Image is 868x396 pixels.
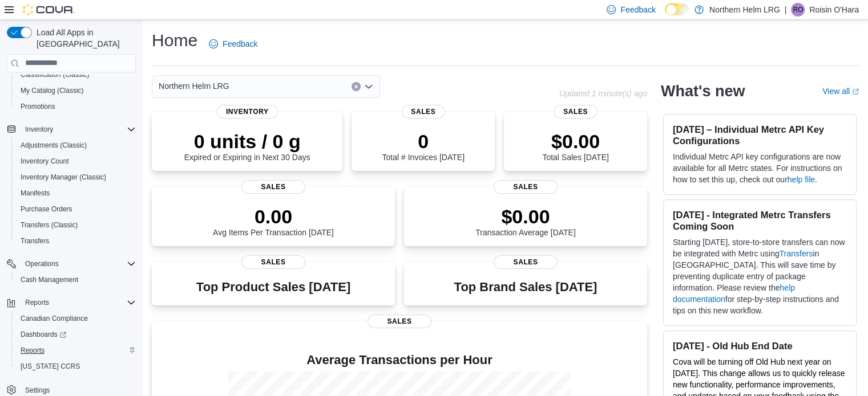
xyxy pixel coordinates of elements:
[21,296,54,309] button: Reports
[16,84,136,97] span: My Catalog (Classic)
[16,202,136,216] span: Purchase Orders
[21,330,66,339] span: Dashboards
[2,256,140,272] button: Operations
[665,15,665,16] span: Dark Mode
[11,201,140,217] button: Purchase Orders
[16,186,136,200] span: Manifests
[809,3,859,17] p: Roisin O'Hara
[673,236,847,316] p: Starting [DATE], store-to-store transfers can now be integrated with Metrc using in [GEOGRAPHIC_D...
[542,130,608,162] div: Total Sales [DATE]
[475,205,576,228] p: $0.00
[16,312,136,325] span: Canadian Compliance
[16,218,82,232] a: Transfers (Classic)
[11,311,140,326] button: Canadian Compliance
[16,186,54,200] a: Manifests
[16,360,136,373] span: Washington CCRS
[21,296,136,309] span: Reports
[16,68,94,81] a: Classification (Classic)
[494,255,558,269] span: Sales
[554,105,597,119] span: Sales
[11,326,140,342] a: Dashboards
[382,130,464,162] div: Total # Invoices [DATE]
[223,38,257,50] span: Feedback
[780,249,813,258] a: Transfers
[21,123,58,136] button: Inventory
[709,3,780,17] p: Northern Helm LRG
[785,3,787,17] p: |
[2,121,140,137] button: Inventory
[196,280,350,294] h3: Top Product Sales [DATE]
[21,275,78,284] span: Cash Management
[21,86,84,95] span: My Catalog (Classic)
[673,283,795,304] a: help documentation
[21,346,45,355] span: Reports
[21,141,87,150] span: Adjustments (Classic)
[184,130,310,153] p: 0 units / 0 g
[475,205,576,237] div: Transaction Average [DATE]
[16,273,136,287] span: Cash Management
[16,234,54,248] a: Transfers
[16,138,136,152] span: Adjustments (Classic)
[152,29,197,52] h1: Home
[16,138,91,152] a: Adjustments (Classic)
[11,99,140,115] button: Promotions
[822,87,859,96] a: View allExternal link
[11,169,140,185] button: Inventory Manager (Classic)
[11,185,140,201] button: Manifests
[241,180,305,194] span: Sales
[217,105,278,119] span: Inventory
[793,3,803,17] span: RO
[665,3,689,15] input: Dark Mode
[21,205,72,214] span: Purchase Orders
[16,68,136,81] span: Classification (Classic)
[16,100,136,113] span: Promotions
[852,88,859,95] svg: External link
[16,218,136,232] span: Transfers (Classic)
[21,257,63,271] button: Operations
[21,189,50,198] span: Manifests
[159,79,229,93] span: Northern Helm LRG
[402,105,445,119] span: Sales
[382,130,464,153] p: 0
[16,344,136,357] span: Reports
[21,173,106,182] span: Inventory Manager (Classic)
[16,170,136,184] span: Inventory Manager (Classic)
[16,154,74,168] a: Inventory Count
[16,100,60,113] a: Promotions
[673,151,847,185] p: Individual Metrc API key configurations are now available for all Metrc states. For instructions ...
[352,82,361,91] button: Clear input
[494,180,558,194] span: Sales
[11,67,140,83] button: Classification (Classic)
[542,130,608,153] p: $0.00
[11,217,140,233] button: Transfers (Classic)
[454,280,597,294] h3: Top Brand Sales [DATE]
[16,360,84,373] a: [US_STATE] CCRS
[368,315,431,328] span: Sales
[673,124,847,146] h3: [DATE] – Individual Metrc API Key Configurations
[184,130,310,162] div: Expired or Expiring in Next 30 Days
[673,340,847,352] h3: [DATE] - Old Hub End Date
[16,328,136,341] span: Dashboards
[21,157,69,166] span: Inventory Count
[16,234,136,248] span: Transfers
[21,70,90,79] span: Classification (Classic)
[673,209,847,232] h3: [DATE] - Integrated Metrc Transfers Coming Soon
[23,4,74,15] img: Cova
[788,175,815,184] a: help file
[364,82,373,91] button: Open list of options
[25,298,49,307] span: Reports
[661,82,745,100] h2: What's new
[25,125,53,134] span: Inventory
[213,205,334,228] p: 0.00
[11,342,140,358] button: Reports
[16,344,49,357] a: Reports
[16,154,136,168] span: Inventory Count
[2,295,140,311] button: Reports
[16,84,88,97] a: My Catalog (Classic)
[11,153,140,169] button: Inventory Count
[16,273,83,287] a: Cash Management
[11,233,140,249] button: Transfers
[204,32,262,55] a: Feedback
[791,3,805,17] div: Roisin O'Hara
[21,314,88,323] span: Canadian Compliance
